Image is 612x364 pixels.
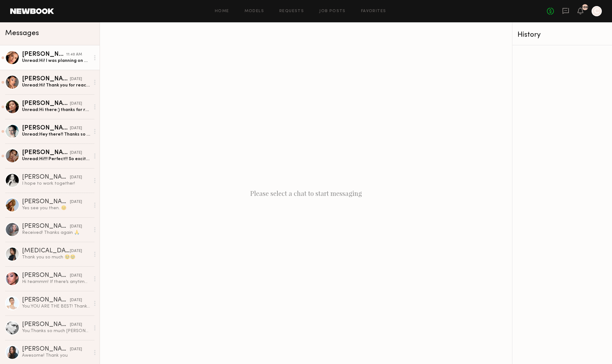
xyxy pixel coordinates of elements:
[22,248,70,254] div: [MEDICAL_DATA][PERSON_NAME]
[22,205,90,211] div: Yes see you then. 😊
[70,199,82,205] div: [DATE]
[22,346,70,353] div: [PERSON_NAME]
[70,346,82,353] div: [DATE]
[22,279,90,285] div: Hi teammm! If there’s anytime for me to stop by [DATE] for a little casting , please let me know(:
[22,156,90,162] div: Unread: Hi!!! Perfect!! So excited to work together again!!!! Speak to you guys soon!!!
[22,328,90,334] div: You: Thanks so much [PERSON_NAME]! It was a JOY to have you!!
[279,9,304,13] a: Requests
[5,30,39,37] span: Messages
[319,9,346,13] a: Job Posts
[582,6,588,9] div: 108
[70,76,82,82] div: [DATE]
[245,9,264,13] a: Models
[22,150,70,156] div: [PERSON_NAME]
[70,297,82,303] div: [DATE]
[22,199,70,205] div: [PERSON_NAME]
[70,248,82,254] div: [DATE]
[22,82,90,88] div: Unread: Hi! Thank you for reaching out, but I will be out of town on the casting date!
[22,254,90,260] div: Thank you so much 🥹🥹
[22,131,90,137] div: Unread: Hey there!! Thanks so much for reaching out!! I’m actually in the process of moving to [G...
[22,76,70,82] div: [PERSON_NAME]
[22,353,90,359] div: Awesome! Thank you
[22,51,66,58] div: [PERSON_NAME]
[70,273,82,279] div: [DATE]
[215,9,229,13] a: Home
[22,272,70,279] div: [PERSON_NAME]
[70,150,82,156] div: [DATE]
[22,303,90,309] div: You: YOU ARE THE BEST! Thanks so much [PERSON_NAME]!
[100,22,512,364] div: Please select a chat to start messaging
[66,52,82,58] div: 11:40 AM
[22,125,70,131] div: [PERSON_NAME]
[22,297,70,303] div: [PERSON_NAME]
[361,9,386,13] a: Favorites
[22,174,70,181] div: [PERSON_NAME]
[22,100,70,107] div: [PERSON_NAME]
[70,322,82,328] div: [DATE]
[592,6,602,16] a: C
[22,223,70,230] div: [PERSON_NAME]
[70,175,82,181] div: [DATE]
[22,322,70,328] div: [PERSON_NAME]
[518,31,607,39] div: History
[70,125,82,131] div: [DATE]
[70,101,82,107] div: [DATE]
[22,181,90,187] div: I hope to work together!
[22,230,90,236] div: Received! Thanks again 🙏
[70,224,82,230] div: [DATE]
[22,107,90,113] div: Unread: Hi there:) thanks for reaching out! And yes, [PERSON_NAME] did tell me about this- thanks...
[22,58,90,64] div: Unread: Hi! I️ was planning on attending the casting [DATE], but I️ just found out that I️ was ex...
